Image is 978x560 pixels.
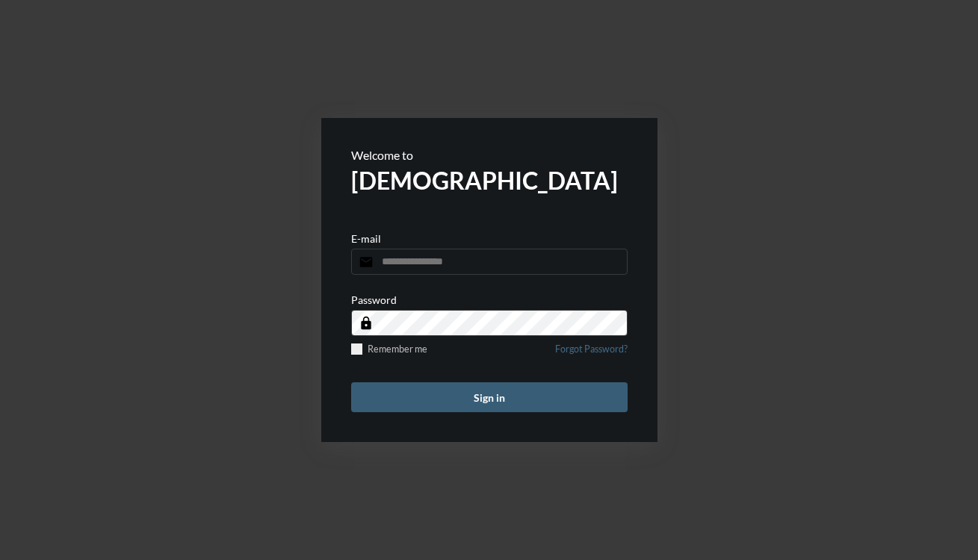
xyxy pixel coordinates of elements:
a: Forgot Password? [555,343,628,364]
p: Password [351,293,397,306]
p: Welcome to [351,148,628,162]
p: E-mail [351,232,381,245]
h2: [DEMOGRAPHIC_DATA] [351,166,628,195]
button: Sign in [351,382,628,412]
label: Remember me [351,343,427,355]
